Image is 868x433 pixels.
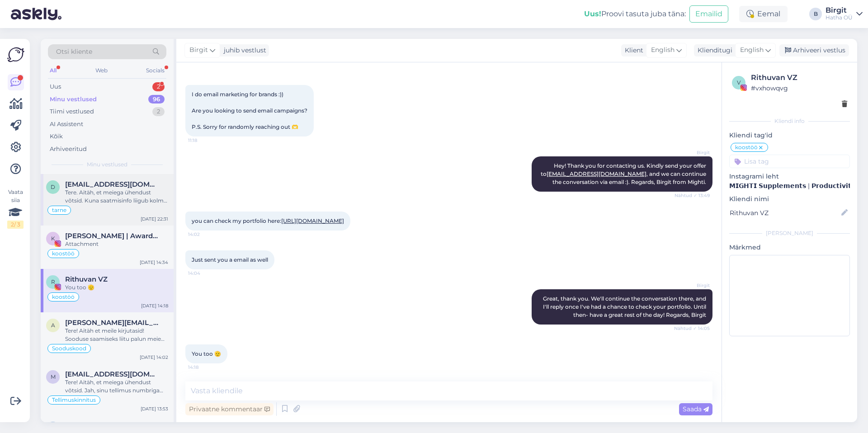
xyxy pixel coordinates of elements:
div: Vaata siia [7,188,24,229]
p: Kliendi tag'id [729,131,850,140]
span: Just sent you a email as well [192,256,268,263]
div: Web [94,65,109,76]
div: Klient [621,46,643,55]
span: m [51,373,56,380]
span: koostöö [52,251,75,256]
div: Kõik [50,132,63,141]
div: 2 / 3 [7,221,24,229]
p: 𝗠𝗜𝗚𝗛𝗧𝗜 𝗦𝘂𝗽𝗽𝗹𝗲𝗺𝗲𝗻𝘁𝘀 | 𝗣𝗿𝗼𝗱𝘂𝗰𝘁𝗶𝘃𝗶𝘁𝘆, 𝗪𝗲𝗹𝗹𝗻𝗲𝘀𝘀 & 𝗥𝗲𝘀𝗶𝗹𝗶𝗲𝗻𝗰𝗲 [729,181,850,191]
span: You too 🫡 [192,350,221,357]
div: Tere! Aitäh, et meiega ühendust võtsid. Jah, sinu tellimus numbriga #11019 on kenasti läbi tulnud... [65,378,168,395]
input: Lisa tag [729,155,850,168]
span: anita.kaerma@gmail.com [65,319,159,327]
div: Rithuvan VZ [751,72,847,83]
div: Kliendi info [729,117,850,125]
p: Märkmed [729,243,850,252]
p: Instagrami leht [729,172,850,181]
div: You too 🫡 [65,283,168,292]
span: elemerike@gmail.com [65,422,159,430]
span: koostöö [735,145,758,150]
span: Nähtud ✓ 14:05 [674,325,710,332]
span: a [51,322,55,329]
span: koostöö [52,294,75,300]
span: d [51,184,55,190]
a: [URL][DOMAIN_NAME] [281,217,344,224]
img: Askly Logo [7,46,24,63]
div: Privaatne kommentaar [185,403,274,415]
div: [PERSON_NAME] [729,229,850,237]
div: [DATE] 22:31 [141,216,168,222]
div: AI Assistent [50,120,83,129]
span: K [51,235,55,242]
div: # vxhowqvg [751,83,847,93]
div: Proovi tasuta juba täna: [584,9,686,19]
span: Saada [683,405,709,413]
span: I do email marketing for brands :)) Are you looking to send email campaigns? P.S. Sorry for rando... [192,91,307,130]
span: Minu vestlused [87,160,127,169]
div: Tere. Aitäh, et meiega ühendust võtsid. Kuna saatmisinfo liigub kolme erineva süsteemi vahel, ei ... [65,188,168,205]
span: dianamannigo@gmail.com [65,180,159,188]
div: 96 [148,95,165,104]
span: 14:02 [188,231,222,238]
div: Attachment [65,240,168,248]
a: [EMAIL_ADDRESS][DOMAIN_NAME] [547,170,646,177]
span: 14:18 [188,364,222,371]
span: Birgit [189,45,208,55]
div: Tiimi vestlused [50,107,94,116]
div: B [809,8,822,20]
span: Nähtud ✓ 13:49 [675,192,710,199]
div: [DATE] 13:53 [141,405,168,412]
div: [DATE] 14:02 [140,354,168,361]
span: Hey! Thank you for contacting us. Kindly send your offer to , and we can continue the conversatio... [541,162,708,185]
span: Birgit [676,149,710,156]
a: BirgitHatha OÜ [826,7,863,21]
span: English [651,45,675,55]
span: 14:04 [188,270,222,277]
div: Arhiveeritud [50,145,87,154]
div: [DATE] 14:34 [140,259,168,266]
span: R [51,278,55,285]
div: Uus [50,82,61,91]
span: Otsi kliente [56,47,92,56]
button: Emailid [689,5,728,23]
div: 2 [152,82,165,91]
div: Minu vestlused [50,95,97,104]
div: Eemal [739,6,788,22]
span: tarne [52,207,66,213]
span: Rithuvan VZ [65,275,108,283]
input: Lisa nimi [730,208,840,218]
span: Sooduskood [52,346,86,351]
div: Socials [144,65,166,76]
div: Klienditugi [694,46,732,55]
b: Uus! [584,9,601,18]
span: you can check my portfolio here: [192,217,344,224]
div: All [48,65,58,76]
div: juhib vestlust [220,46,266,55]
div: Birgit [826,7,853,14]
div: 2 [152,107,165,116]
span: Tellimuskinnitus [52,397,96,403]
div: Hatha OÜ [826,14,853,21]
span: 11:18 [188,137,222,144]
span: Karen Kissane | Award Winning Business Coach & Mentor [65,232,159,240]
p: Kliendi nimi [729,194,850,204]
div: Tere! Aitäh et meile kirjutasid! Sooduse saamiseks liitu palun meie Mighti uudiskirjade kogukonna... [65,327,168,343]
span: Great, thank you. We'll continue the conversation there, and I'll reply once I've had a chance to... [543,295,708,318]
div: Arhiveeri vestlus [779,44,849,56]
span: margitmik@gmail.com [65,370,159,378]
div: [DATE] 14:18 [141,302,168,309]
span: Birgit [676,282,710,289]
span: English [740,45,764,55]
span: v [737,79,741,86]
